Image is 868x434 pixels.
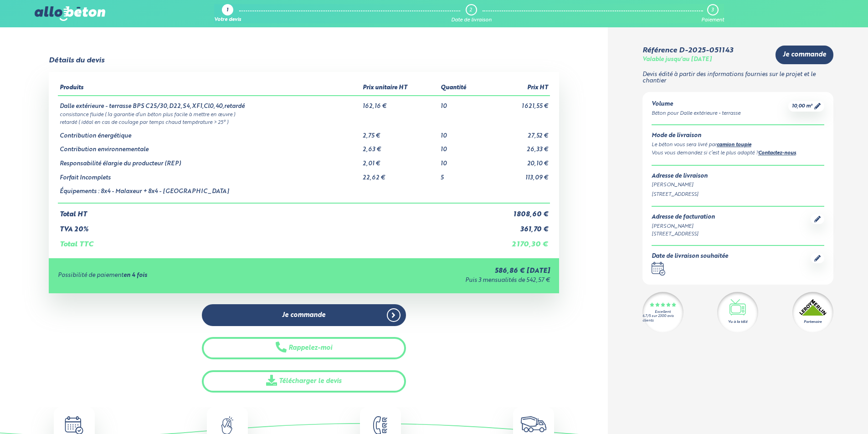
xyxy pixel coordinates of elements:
div: Vu à la télé [728,319,747,325]
td: 20,10 € [485,153,550,168]
span: Je commande [282,311,325,319]
td: 10 [439,139,486,153]
div: [PERSON_NAME] [652,181,824,189]
td: 113,09 € [485,168,550,182]
a: Je commande [202,304,406,327]
p: Devis édité à partir des informations fournies sur le projet et le chantier [642,71,833,85]
div: Le béton vous sera livré par [652,141,824,149]
div: 2 [469,7,472,13]
td: consistance fluide ( la garantie d’un béton plus facile à mettre en œuvre ) [58,110,550,118]
td: 2,63 € [361,139,438,153]
td: 10 [439,153,486,168]
a: Télécharger le devis [202,370,406,393]
td: Total TTC [58,233,486,249]
strong: en 4 fois [123,272,147,278]
a: 3 Paiement [701,4,724,23]
iframe: Help widget launcher [787,398,858,424]
div: Adresse de livraison [652,173,824,180]
td: Total HT [58,203,486,219]
td: 5 [439,168,486,182]
div: Vous vous demandez si c’est le plus adapté ? . [652,149,824,158]
div: [STREET_ADDRESS] [652,191,824,199]
th: Produits [58,81,361,96]
div: Référence D-2025-051143 [642,46,733,55]
td: Dalle extérieure - terrasse BPS C25/30,D22,S4,XF1,Cl0,40,retardé [58,96,361,110]
td: 2,75 € [361,126,438,140]
div: 586,86 € [DATE] [310,267,550,275]
td: 361,70 € [485,219,550,234]
div: Date de livraison souhaitée [652,253,728,260]
td: 26,33 € [485,139,550,153]
div: Puis 3 mensualités de 542,57 € [310,277,550,284]
div: Valable jusqu'au [DATE] [642,56,712,63]
div: Volume [652,101,740,108]
a: Je commande [776,46,833,64]
div: 1 [226,8,228,14]
td: 1 808,60 € [485,203,550,219]
div: Possibilité de paiement [58,272,310,279]
td: Forfait Incomplets [58,168,361,182]
td: Contribution énergétique [58,126,361,140]
img: allobéton [35,6,105,21]
td: 2 170,30 € [485,233,550,249]
th: Prix HT [485,81,550,96]
a: 1 Votre devis [214,4,241,23]
td: 27,52 € [485,126,550,140]
div: Votre devis [214,17,241,23]
td: TVA 20% [58,219,486,234]
td: retardé ( idéal en cas de coulage par temps chaud température > 25° ) [58,118,550,126]
div: 3 [711,7,714,13]
td: 10 [439,126,486,140]
th: Prix unitaire HT [361,81,438,96]
div: Date de livraison [451,17,492,23]
img: truck.c7a9816ed8b9b1312949.png [521,416,547,432]
a: Contactez-nous [758,151,796,156]
div: 4.7/5 sur 2300 avis clients [642,314,683,322]
div: Partenaire [804,319,822,325]
span: Je commande [783,51,826,59]
th: Quantité [439,81,486,96]
td: 1 621,55 € [485,96,550,110]
div: Excellent [655,310,671,314]
div: [STREET_ADDRESS] [652,230,715,238]
div: Détails du devis [49,56,104,65]
div: Mode de livraison [652,133,824,139]
td: 10 [439,96,486,110]
td: Responsabilité élargie du producteur (REP) [58,153,361,168]
button: Rappelez-moi [202,337,406,359]
td: 162,16 € [361,96,438,110]
div: [PERSON_NAME] [652,223,715,230]
div: Adresse de facturation [652,214,715,221]
div: Béton pour Dalle extérieure - terrasse [652,110,740,117]
td: 2,01 € [361,153,438,168]
div: Paiement [701,17,724,23]
td: Équipements : 8x4 - Malaxeur + 8x4 - [GEOGRAPHIC_DATA] [58,181,361,203]
td: 22,62 € [361,168,438,182]
a: 2 Date de livraison [451,4,492,23]
td: Contribution environnementale [58,139,361,153]
a: camion toupie [717,143,751,148]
